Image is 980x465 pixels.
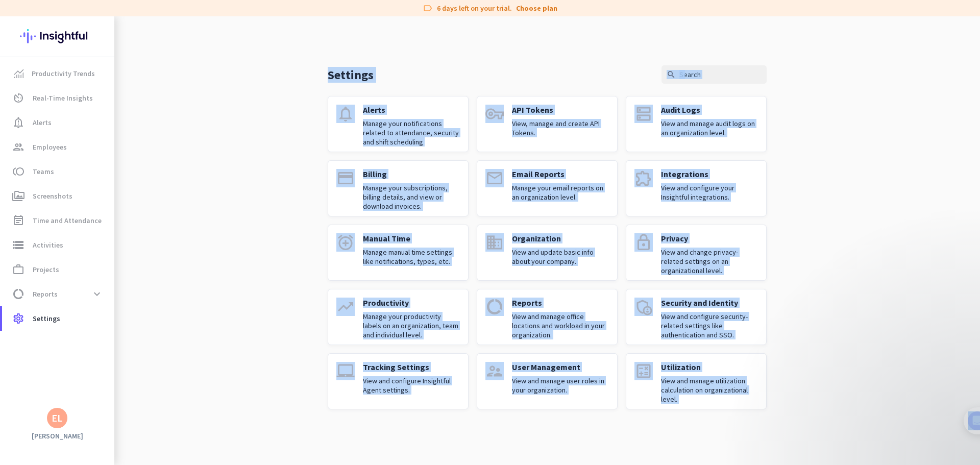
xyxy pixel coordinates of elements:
a: calculateUtilizationView and manage utilization calculation on organizational level. [626,353,767,409]
a: lockPrivacyView and change privacy-related settings on an organizational level. [626,225,767,281]
div: It's time to add your employees! This is crucial since Insightful will start collecting their act... [39,194,178,237]
p: Manage manual time settings like notifications, types, etc. [363,248,460,266]
button: Messages [51,319,102,359]
i: group [12,141,24,153]
a: storageActivities [2,233,114,257]
a: tollTeams [2,159,114,184]
span: Activities [33,239,63,251]
i: supervisor_account [485,362,504,380]
i: storage [12,239,24,251]
p: Billing [363,169,460,179]
span: Teams [33,165,54,178]
a: notificationsAlertsManage your notifications related to attendance, security and shift scheduling [328,96,469,152]
a: menu-itemProductivity Trends [2,61,114,86]
a: groupEmployees [2,135,114,159]
p: Reports [512,298,609,308]
a: domainOrganizationView and update basic info about your company. [477,225,618,281]
span: Tasks [167,344,189,351]
button: Help [102,319,153,359]
input: Search [661,65,767,84]
a: extensionIntegrationsView and configure your Insightful integrations. [626,160,767,216]
a: trending_upProductivityManage your productivity labels on an organization, team and individual le... [328,289,469,345]
i: vpn_key [485,105,504,123]
p: Productivity [363,298,460,308]
a: supervisor_accountUser ManagementView and manage user roles in your organization. [477,353,618,409]
p: Manage your productivity labels on an organization, team and individual level. [363,312,460,339]
p: Organization [512,233,609,243]
button: expand_more [88,285,106,303]
i: domain [485,233,504,252]
i: work_outline [12,263,24,276]
button: Tasks [153,319,204,359]
img: menu-item [14,69,23,78]
p: View and manage utilization calculation on organizational level. [661,376,758,404]
div: [PERSON_NAME] from Insightful [57,110,168,120]
i: dns [634,105,653,123]
a: alarm_addManual TimeManage manual time settings like notifications, types, etc. [328,225,469,281]
img: Insightful logo [20,16,94,56]
div: Close [179,4,198,22]
p: API Tokens [512,105,609,115]
p: View and configure security-related settings like authentication and SSO. [661,312,758,339]
div: Add employees [39,178,173,188]
span: Time and Attendance [33,214,102,227]
p: Privacy [661,233,758,243]
p: Integrations [661,169,758,179]
i: admin_panel_settings [634,298,653,316]
i: notification_important [12,116,24,129]
p: Alerts [363,105,460,115]
a: av_timerReal-Time Insights [2,86,114,110]
a: admin_panel_settingsSecurity and IdentityView and configure security-related settings like authen... [626,289,767,345]
span: Help [119,344,136,351]
span: Productivity Trends [32,67,95,80]
a: data_usageReportsView and manage office locations and workload in your organization. [477,289,618,345]
span: Projects [33,263,59,276]
div: 🎊 Welcome to Insightful! 🎊 [14,39,190,76]
p: 4 steps [10,134,36,145]
p: Manage your notifications related to attendance, security and shift scheduling [363,119,460,146]
p: About 10 minutes [130,134,194,145]
i: data_usage [485,298,504,316]
p: View and manage office locations and workload in your organization. [512,312,609,339]
p: Email Reports [512,169,609,179]
span: Alerts [33,116,52,129]
p: View and configure your Insightful integrations. [661,183,758,202]
span: Real-Time Insights [33,92,93,104]
p: User Management [512,362,609,372]
a: notification_importantAlerts [2,110,114,135]
span: Screenshots [33,190,72,202]
i: calculate [634,362,653,380]
i: laptop_mac [336,362,355,380]
i: payment [336,169,355,187]
p: Settings [328,67,374,83]
a: event_noteTime and Attendance [2,208,114,233]
p: View and change privacy-related settings on an organizational level. [661,248,758,275]
span: Reports [33,288,58,300]
p: Security and Identity [661,298,758,308]
button: Add your employees [39,246,138,266]
i: label [423,3,433,13]
p: Manual Time [363,233,460,243]
i: search [667,70,676,79]
h1: Tasks [87,5,119,22]
a: Choose plan [516,3,557,13]
p: View and update basic info about your company. [512,248,609,266]
i: perm_media [12,190,24,202]
span: Settings [33,312,60,325]
div: EL [52,413,63,423]
i: toll [12,165,24,178]
p: Manage your email reports on an organization level. [512,183,609,202]
span: Messages [59,344,94,351]
div: You're just a few steps away from completing the essential app setup [14,76,190,101]
p: View and configure Insightful Agent settings. [363,376,460,395]
span: Employees [33,141,67,153]
img: Profile image for Tamara [36,107,53,123]
p: Tracking Settings [363,362,460,372]
a: work_outlineProjects [2,257,114,282]
a: perm_mediaScreenshots [2,184,114,208]
div: 2Initial tracking settings and how to edit them [19,290,185,314]
i: settings [12,312,24,325]
i: email [485,169,504,187]
div: 1Add employees [19,174,185,190]
a: vpn_keyAPI TokensView, manage and create API Tokens. [477,96,618,152]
